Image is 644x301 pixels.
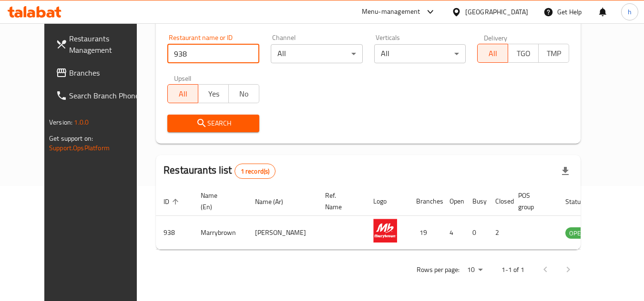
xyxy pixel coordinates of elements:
span: Name (En) [201,190,236,213]
label: Delivery [484,34,508,41]
div: Rows per page: [463,263,486,277]
table: enhanced table [156,187,641,250]
th: Closed [488,187,511,216]
button: Yes [198,84,229,103]
span: Branches [69,67,144,78]
th: Busy [465,187,488,216]
input: Search for restaurant name or ID.. [167,44,259,63]
button: All [167,84,198,103]
td: [PERSON_NAME] [247,216,317,250]
span: TMP [542,47,565,60]
span: Ref. Name [325,190,354,213]
p: Rows per page: [417,264,460,276]
th: Branches [409,187,442,216]
td: 4 [442,216,465,250]
button: All [477,44,508,63]
td: 19 [409,216,442,250]
span: Get support on: [49,132,93,145]
span: Restaurants Management [69,33,144,56]
span: Status [565,196,596,207]
a: Branches [48,61,152,84]
td: 2 [488,216,511,250]
div: All [374,44,466,63]
span: Name (Ar) [255,196,296,207]
span: Version: [49,116,72,128]
div: OPEN [565,227,589,239]
a: Restaurants Management [48,27,152,61]
td: 938 [156,216,193,250]
img: Marrybrown [373,219,397,243]
button: TGO [508,44,539,63]
span: All [481,47,504,60]
a: Search Branch Phone [48,84,152,107]
span: Yes [202,87,225,101]
div: Export file [554,160,577,183]
h2: Restaurants list [164,163,276,179]
span: ID [164,196,182,207]
p: 1-1 of 1 [501,264,524,276]
button: No [228,84,259,103]
label: Upsell [174,75,192,81]
span: TGO [512,47,535,60]
span: OPEN [565,228,589,239]
button: Search [167,115,259,132]
td: 0 [465,216,488,250]
div: [GEOGRAPHIC_DATA] [465,7,528,17]
h2: Restaurant search [167,11,569,26]
td: Marrybrown [193,216,247,250]
th: Open [442,187,465,216]
button: TMP [538,44,569,63]
div: Menu-management [362,6,420,18]
span: All [172,87,194,101]
th: Logo [366,187,409,216]
span: 1.0.0 [74,116,89,128]
span: h [628,7,632,17]
div: Total records count [235,164,276,179]
a: Support.OpsPlatform [49,142,110,154]
span: POS group [518,190,546,213]
span: Search [175,117,252,129]
div: All [271,44,363,63]
span: 1 record(s) [235,167,276,176]
span: Search Branch Phone [69,90,144,101]
span: No [233,87,256,101]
